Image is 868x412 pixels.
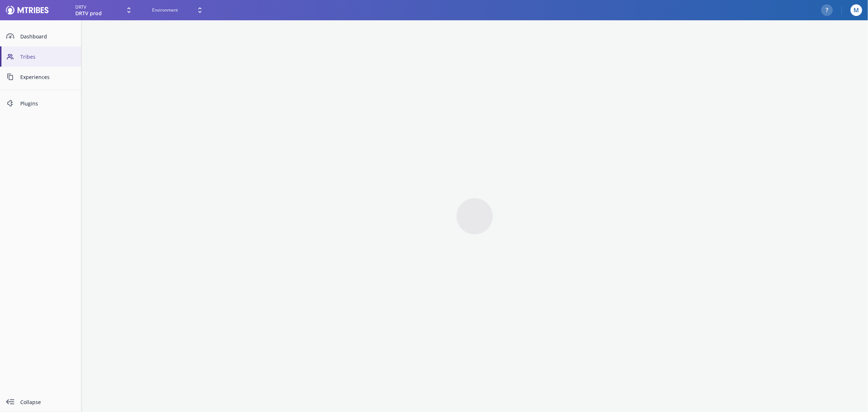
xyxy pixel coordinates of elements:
[152,7,178,13] span: Environment
[148,4,206,16] button: Environment
[6,52,14,61] svg: People Symbol
[851,4,862,16] div: M
[20,73,75,81] span: Experiences
[20,100,75,107] span: Plugins
[196,6,204,14] svg: Expand drop down icon
[75,4,133,16] button: DRTVDRTV prod
[75,4,86,11] span: DRTV
[20,53,75,61] span: Tribes
[20,33,75,40] span: Dashboard
[125,6,133,14] svg: Expand drop down icon
[6,398,14,406] svg: collapse
[6,72,14,81] svg: Content Symbol
[75,11,102,16] span: DRTV prod
[821,4,833,16] button: ?
[20,398,75,406] span: Collapse
[6,32,14,41] svg: Dashboard Symbol
[6,99,14,108] svg: Plugin Symbol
